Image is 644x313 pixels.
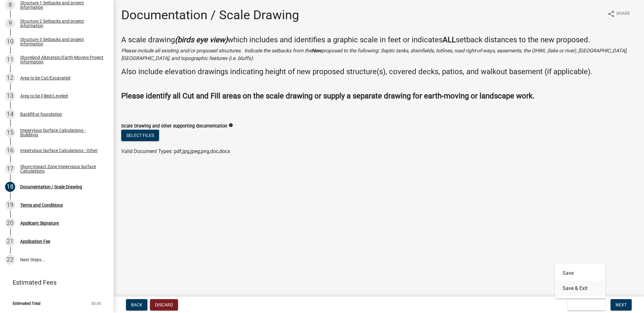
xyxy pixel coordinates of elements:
label: Scale Drawing and other supporting documentation [121,124,227,128]
i: info [229,123,233,127]
button: shareShare [602,8,635,20]
div: Area to be Filled/Leveled [20,94,68,98]
button: Back [126,299,147,310]
div: Documentation / Scale Drawing [20,185,82,189]
div: 17 [5,164,15,174]
button: Save & Exit [555,281,605,296]
div: Applicant Signature [20,221,59,225]
div: 15 [5,127,15,138]
button: Next [611,299,632,310]
div: 20 [5,218,15,228]
button: Discard [150,299,178,310]
div: 13 [5,91,15,101]
span: Save & Exit [572,302,597,307]
div: 11 [5,55,15,65]
div: Terms and Conditions [20,203,63,207]
div: Impervious Surface Calculations - Other [20,148,98,153]
i: Please include all existing and/or proposed structures. Indicate the setbacks from the proposed t... [121,48,627,61]
span: Estimated Total [13,301,40,305]
div: 18 [5,182,15,192]
strong: New [312,48,321,54]
strong: Please identify all Cut and Fill areas on the scale drawing or supply a separate drawing for eart... [121,92,534,100]
button: Save & Exit [567,299,605,310]
span: Back [131,302,142,307]
button: Select files [121,130,159,141]
strong: ALL [443,35,456,44]
div: 21 [5,236,15,246]
span: $0.00 [91,301,101,305]
div: 19 [5,200,15,210]
button: Save [555,266,605,281]
div: Backfill at foundation [20,112,62,116]
h1: Documentation / Scale Drawing [121,8,299,23]
div: 16 [5,145,15,156]
span: Share [616,10,630,18]
div: 14 [5,109,15,119]
div: 22 [5,255,15,265]
div: Shore Impact Zone Impervious Surface Calculations [20,164,104,173]
div: 12 [5,73,15,83]
i: share [607,10,615,18]
div: Area to be Cut/Excavated [20,76,70,80]
span: Next [616,302,627,307]
div: Save & Exit [555,263,605,298]
div: 9 [5,18,15,28]
strong: (birds eye view) [175,35,228,44]
div: Structure 3 Setbacks and project information [20,37,104,46]
div: Shoreland Alteration/Earth-Moving Project Information [20,55,104,64]
span: Valid Document Types: pdf,jpg,jpeg,png,doc,docx [121,148,230,154]
div: Application Fee [20,239,50,244]
a: Estimated Fees [5,276,104,289]
div: Structure 1 Setbacks and project information [20,1,104,9]
div: 10 [5,37,15,47]
div: Impervious Surface Calculations - Buildings [20,128,104,137]
h4: Also include elevation drawings indicating height of new proposed structure(s), covered decks, pa... [121,67,636,76]
h4: A scale drawing which includes and identifies a graphic scale in feet or indicates setback distan... [121,35,636,44]
div: Structure 2 Setbacks and project information [20,19,104,28]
